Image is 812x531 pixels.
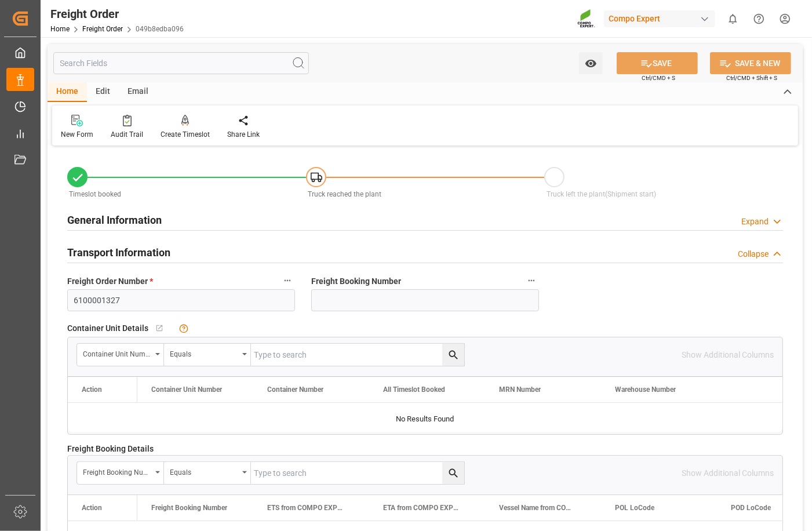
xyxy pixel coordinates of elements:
button: search button [442,344,464,366]
span: MRN Number [499,385,541,394]
div: Edit [87,82,119,102]
div: Freight Booking Number [83,464,151,478]
span: ETS from COMPO EXPERT [267,504,345,512]
div: Equals [170,346,238,359]
button: search button [442,462,464,484]
div: Expand [741,216,769,228]
button: Freight Booking Number [524,273,539,288]
div: Audit Trail [111,129,143,140]
a: Home [50,25,70,33]
span: Container Unit Number [151,385,222,394]
span: Freight Booking Number [311,275,401,288]
span: Ctrl/CMD + Shift + S [726,74,777,82]
div: New Form [61,129,93,140]
button: open menu [579,52,603,74]
input: Type to search [251,462,464,484]
button: Compo Expert [604,8,720,30]
span: Truck left the plant(Shipment start) [547,190,656,198]
span: Timeslot booked [70,190,122,198]
div: Create Timeslot [161,129,210,140]
button: Help Center [746,6,772,32]
span: All Timeslot Booked [383,385,445,394]
div: Freight Order [50,5,184,23]
span: Vessel Name from COMPO EXPERT [499,504,577,512]
span: Container Number [267,385,323,394]
a: Freight Order [82,25,123,33]
div: Compo Expert [604,10,715,27]
span: Freight Booking Number [151,504,227,512]
span: Container Unit Details [67,322,148,334]
span: Freight Order Number [67,275,153,288]
div: Email [119,82,157,102]
div: Action [82,385,102,394]
button: open menu [164,344,251,366]
h2: Transport Information [67,245,170,260]
span: Freight Booking Details [67,443,154,455]
button: open menu [164,462,251,484]
div: Action [82,504,102,512]
span: Ctrl/CMD + S [642,74,675,82]
button: show 0 new notifications [720,6,746,32]
input: Type to search [251,344,464,366]
button: open menu [77,344,164,366]
button: Freight Order Number * [280,273,295,288]
h2: General Information [67,212,162,228]
span: POD LoCode [731,504,771,512]
button: SAVE [617,52,698,74]
img: Screenshot%202023-09-29%20at%2010.02.21.png_1712312052.png [577,9,596,29]
div: Share Link [227,129,260,140]
div: Equals [170,464,238,478]
span: ETA from COMPO EXPERT [383,504,461,512]
span: Warehouse Number [615,385,676,394]
div: Container Unit Number [83,346,151,359]
input: Search Fields [53,52,309,74]
span: Truck reached the plant [308,190,381,198]
button: SAVE & NEW [710,52,791,74]
button: open menu [77,462,164,484]
div: Collapse [738,248,769,260]
div: Home [48,82,87,102]
span: POL LoCode [615,504,654,512]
